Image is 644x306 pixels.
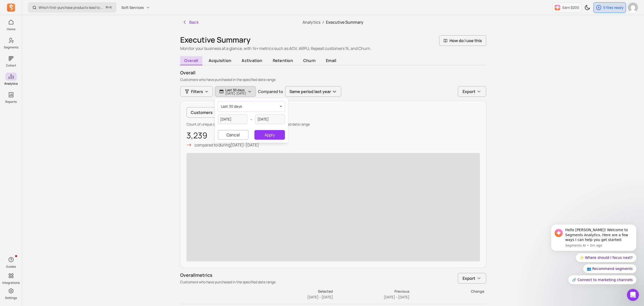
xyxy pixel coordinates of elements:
[180,272,276,279] p: Overall metrics
[238,56,267,65] span: activation
[180,45,371,51] p: Monitor your business at a glance, with 14+ metrics such as AOV, ARPU, Repeat customers %, and Ch...
[121,5,144,10] span: Soft Services
[180,69,486,76] p: overall
[4,82,18,86] p: Analytics
[180,280,276,285] p: Customers who have purchased in the specified date range
[562,5,579,10] p: Earn $200
[225,92,246,95] p: [DATE] - [DATE]
[218,130,249,140] button: Cancel
[285,86,341,97] button: Same period last year
[552,3,581,13] button: Earn $200
[4,45,18,49] p: Segments
[250,116,252,122] span: -
[5,100,17,104] p: Reports
[302,19,320,25] a: Analytics
[28,3,116,12] button: Which first-purchase products lead to the highest revenue per customer over time?⌘+K
[582,3,592,13] button: Toggle dark mode
[180,86,213,97] button: Filters
[204,56,236,65] span: acquisition
[110,6,112,10] kbd: K
[6,255,17,270] button: Guides
[255,114,285,124] input: yyyy-mm-dd
[186,131,480,140] p: 3,239
[221,104,242,109] span: last 30 days
[257,289,333,294] p: Selected
[6,265,16,269] p: Guides
[7,27,15,31] p: Home
[333,289,409,294] p: Previous
[218,101,285,111] button: last 30 days
[628,3,638,13] img: avatar
[384,295,409,299] span: [DATE] - [DATE]
[269,56,297,65] span: retention
[5,296,17,300] p: Settings
[458,273,486,284] button: Export
[627,289,639,301] iframe: Intercom live chat
[218,114,248,124] input: yyyy-mm-dd
[195,142,259,148] p: compared to during [DATE] - [DATE]
[254,130,285,140] button: Apply
[543,217,644,292] iframe: Intercom notifications message
[603,5,624,10] p: 5 files ready
[225,88,246,92] p: Last 30 days
[320,19,326,25] span: /
[593,2,626,13] button: 5 files ready
[299,56,320,65] span: churn
[180,17,201,27] button: Back
[326,19,363,25] span: Executive Summary
[410,289,484,294] p: Change
[322,56,340,65] span: email
[105,5,108,11] kbd: ⌘
[439,35,486,46] button: How do I use this
[180,77,486,82] p: Customers who have purchased in the specified date range
[215,86,256,97] button: Last 30 days[DATE]-[DATE]
[463,88,475,95] span: Export
[186,153,480,261] span: ‌
[186,122,480,127] p: Count of unique customers who made a purchase in the specified date range
[258,88,283,95] p: Compared to
[191,88,203,95] span: Filters
[39,5,104,10] p: Which first-purchase products lead to the highest revenue per customer over time?
[106,5,112,10] span: +
[180,35,371,44] h1: Executive Summary
[118,3,153,12] button: Soft Services
[186,107,223,118] button: Customers
[6,64,16,68] p: Cohort
[458,86,486,97] button: Export
[180,56,203,65] span: overall
[2,281,20,285] p: Integrations
[307,295,333,299] span: [DATE] - [DATE]
[463,275,475,281] span: Export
